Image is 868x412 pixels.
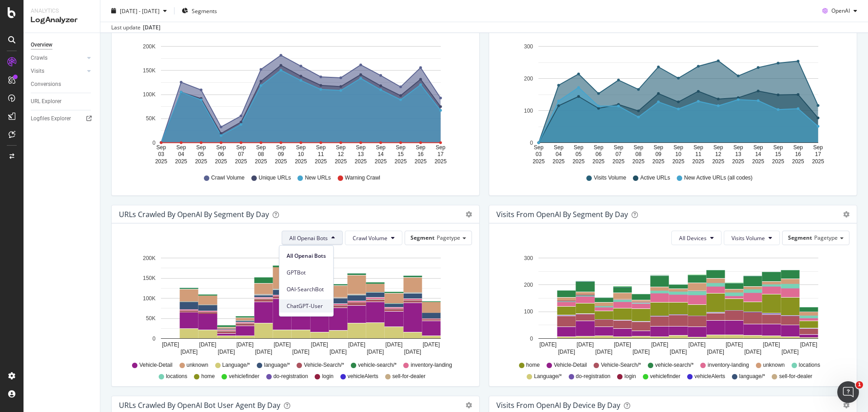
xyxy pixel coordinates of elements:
[534,373,561,380] span: Language/*
[275,158,287,165] text: 2025
[530,140,533,146] text: 0
[735,151,741,157] text: 13
[199,341,217,348] text: [DATE]
[410,361,452,369] span: inventory-landing
[856,381,863,388] span: 1
[287,285,326,294] span: OAI-SearchBot
[216,144,226,151] text: Sep
[577,341,594,348] text: [DATE]
[155,158,167,165] text: 2025
[632,158,645,165] text: 2025
[831,7,850,14] span: OpenAI
[779,373,812,380] span: sell-for-dealer
[396,144,406,151] text: Sep
[843,211,849,218] div: gear
[238,151,244,157] text: 07
[651,341,668,348] text: [DATE]
[255,158,267,165] text: 2025
[152,140,156,146] text: 0
[31,114,71,123] div: Logfiles Explorer
[526,361,540,369] span: home
[287,302,326,310] span: ChatGPT-User
[524,76,533,82] text: 200
[837,381,859,403] iframe: Intercom live chat
[229,373,259,380] span: vehiclefinder
[652,158,665,165] text: 2025
[143,24,160,32] div: [DATE]
[120,7,160,14] span: [DATE] - [DATE]
[524,255,533,261] text: 300
[358,151,364,157] text: 13
[792,158,804,165] text: 2025
[322,373,333,380] span: login
[793,144,803,151] text: Sep
[218,349,235,355] text: [DATE]
[594,174,626,182] span: Visits Volume
[763,361,785,369] span: unknown
[264,361,290,369] span: language/*
[712,158,724,165] text: 2025
[176,144,186,151] text: Sep
[496,252,846,357] div: A chart.
[152,336,156,342] text: 0
[162,341,179,348] text: [DATE]
[119,401,280,410] div: URLs Crawled by OpenAI bot User Agent By Day
[146,116,156,122] text: 50K
[211,174,245,182] span: Crawl Volume
[31,80,94,89] a: Conversions
[636,151,642,157] text: 08
[679,234,707,242] span: All Devices
[632,349,650,355] text: [DATE]
[799,361,820,369] span: locations
[31,66,44,76] div: Visits
[753,144,763,151] text: Sep
[258,151,264,157] text: 08
[31,53,47,63] div: Crawls
[707,349,724,355] text: [DATE]
[438,151,444,157] text: 17
[437,234,460,242] span: Pagetype
[143,295,156,302] text: 100K
[415,158,427,165] text: 2025
[287,269,326,277] span: GPTBot
[731,234,765,242] span: Visits Volume
[674,144,684,151] text: Sep
[554,361,587,369] span: Vehicle-Detail
[376,144,386,151] text: Sep
[311,341,328,348] text: [DATE]
[377,151,384,157] text: 14
[31,114,94,123] a: Logfiles Explorer
[819,4,861,18] button: OpenAI
[274,373,308,380] span: do-registration
[305,174,330,182] span: New URLs
[156,144,166,151] text: Sep
[358,361,396,369] span: vehicle-search/*
[398,151,404,157] text: 15
[416,144,426,151] text: Sep
[178,151,184,157] text: 04
[259,174,291,182] span: Unique URLs
[640,174,670,182] span: Active URLs
[143,275,156,281] text: 150K
[295,158,307,165] text: 2025
[634,144,644,151] text: Sep
[843,402,849,408] div: gear
[235,158,247,165] text: 2025
[418,151,424,157] text: 16
[434,158,447,165] text: 2025
[556,151,562,157] text: 04
[524,108,533,114] text: 100
[763,341,780,348] text: [DATE]
[689,341,706,348] text: [DATE]
[815,151,821,157] text: 17
[356,144,366,151] text: Sep
[195,158,207,165] text: 2025
[539,341,557,348] text: [DATE]
[534,144,544,151] text: Sep
[196,144,206,151] text: Sep
[348,373,378,380] span: vehicleAlerts
[496,40,846,166] svg: A chart.
[119,40,469,166] svg: A chart.
[713,144,723,151] text: Sep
